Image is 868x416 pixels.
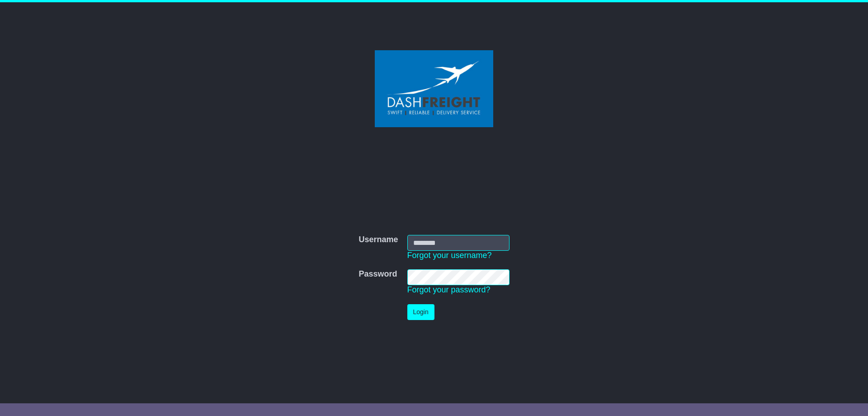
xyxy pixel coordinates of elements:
a: Forgot your password? [407,285,491,294]
img: Dash Freight [375,50,493,127]
label: Username [359,235,398,245]
a: Forgot your username? [407,251,492,260]
label: Password [359,269,397,279]
button: Login [407,304,434,320]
